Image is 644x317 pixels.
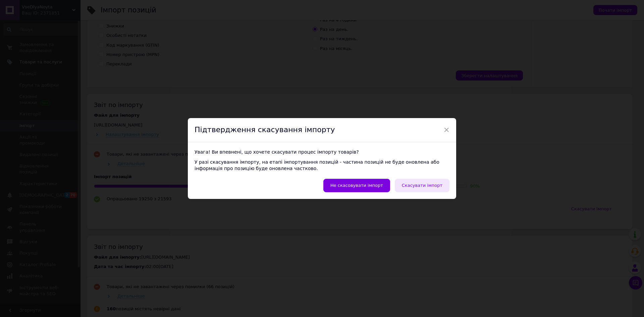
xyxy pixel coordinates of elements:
span: Скасувати імпорт [402,183,442,188]
button: Скасувати імпорт [395,179,449,192]
span: × [443,124,449,136]
span: Не скасовувати імпорт [330,183,383,188]
div: Підтвердження скасування імпорту [188,118,456,142]
button: Не скасовувати імпорт [323,179,390,192]
span: Увага! Ви впевнені, що хочете скасувати процес імпорту товарів? [195,149,359,155]
span: У разі скасування імпорту, на етапі імпортування позицій - частина позицій не буде оновлена ​​або... [195,159,439,171]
